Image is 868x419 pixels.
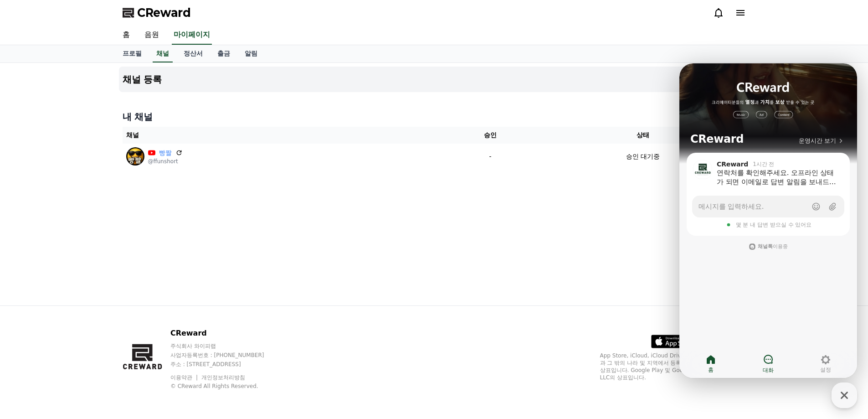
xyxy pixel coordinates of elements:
button: 채널 등록 [119,67,750,92]
a: 마이페이지 [172,26,212,45]
a: 알림 [237,45,265,62]
p: 주소 : [STREET_ADDRESS] [170,361,282,368]
a: CReward [123,5,191,20]
th: 상태 [540,127,746,144]
p: © CReward All Rights Reserved. [170,383,282,390]
p: 주식회사 와이피랩 [170,342,282,350]
p: CReward [170,328,282,339]
a: 채널 [153,45,173,62]
p: 승인 대기중 [626,152,660,161]
p: 사업자등록번호 : [PHONE_NUMBER] [170,352,282,359]
th: 승인 [440,127,540,144]
img: 빵짤 [126,147,144,166]
a: 정산서 [176,45,210,62]
p: - [444,152,536,161]
h4: 내 채널 [123,110,746,123]
th: 채널 [123,127,441,144]
a: 음원 [137,26,166,45]
a: 개인정보처리방침 [201,374,245,381]
iframe: Channel chat [679,63,857,378]
h4: 채널 등록 [123,74,162,84]
span: CReward [137,5,191,20]
a: 빵짤 [159,148,172,158]
a: 홈 [115,26,137,45]
a: 출금 [210,45,237,62]
a: 프로필 [115,45,149,62]
a: 이용약관 [170,374,199,381]
p: App Store, iCloud, iCloud Drive 및 iTunes Store는 미국과 그 밖의 나라 및 지역에서 등록된 Apple Inc.의 서비스 상표입니다. Goo... [600,352,746,381]
p: @ffunshort [148,158,183,165]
